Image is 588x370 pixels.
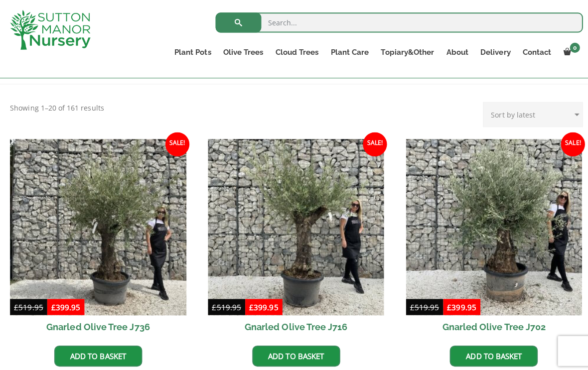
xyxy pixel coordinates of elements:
[322,45,372,59] a: Plant Care
[10,138,185,335] a: Sale! Gnarled Olive Tree J736
[214,12,578,32] input: Search...
[51,299,80,309] bdi: 399.95
[443,299,448,309] span: £
[247,299,276,309] bdi: 399.95
[556,131,580,155] span: Sale!
[14,299,43,309] bdi: 519.95
[210,299,239,309] bdi: 519.95
[360,131,384,155] span: Sale!
[407,299,436,309] bdi: 519.95
[407,299,411,309] span: £
[206,313,381,335] h2: Gnarled Olive Tree J716
[470,45,512,59] a: Delivery
[403,313,578,335] h2: Gnarled Olive Tree J702
[10,313,185,335] h2: Gnarled Olive Tree J736
[164,131,188,155] span: Sale!
[403,138,578,313] img: Gnarled Olive Tree J702
[372,45,437,59] a: Topiary&Other
[403,138,578,335] a: Sale! Gnarled Olive Tree J702
[206,138,381,313] img: Gnarled Olive Tree J716
[215,45,267,59] a: Olive Trees
[446,343,533,364] a: Add to basket: “Gnarled Olive Tree J702”
[210,299,215,309] span: £
[267,45,322,59] a: Cloud Trees
[437,45,470,59] a: About
[10,10,90,49] img: logo
[51,299,55,309] span: £
[553,45,578,59] a: 0
[167,45,215,59] a: Plant Pots
[512,45,553,59] a: Contact
[54,343,141,364] a: Add to basket: “Gnarled Olive Tree J736”
[250,343,337,364] a: Add to basket: “Gnarled Olive Tree J716”
[443,299,472,309] bdi: 399.95
[247,299,252,309] span: £
[479,101,578,126] select: Shop order
[14,299,18,309] span: £
[10,138,185,313] img: Gnarled Olive Tree J736
[565,42,575,52] span: 0
[10,101,103,113] p: Showing 1–20 of 161 results
[206,138,381,335] a: Sale! Gnarled Olive Tree J716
